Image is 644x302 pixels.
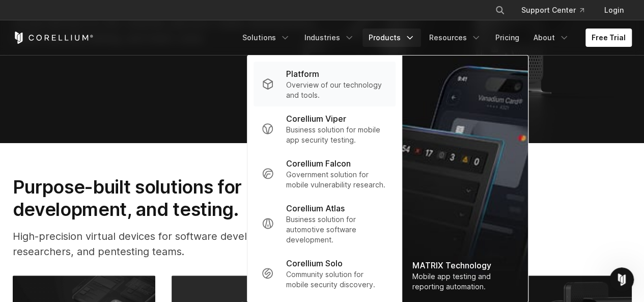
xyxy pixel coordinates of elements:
[596,1,632,19] a: Login
[402,56,528,302] img: Matrix_WebNav_1x
[412,259,518,271] div: MATRIX Technology
[298,29,360,47] a: Industries
[286,157,351,170] p: Corellium Falcon
[13,32,94,44] a: Corellium Home
[609,267,634,292] iframe: Intercom live chat
[483,1,632,19] div: Navigation Menu
[423,29,487,47] a: Resources
[286,113,346,125] p: Corellium Viper
[236,29,632,47] div: Navigation Menu
[527,29,575,47] a: About
[412,271,518,292] div: Mobile app testing and reporting automation.
[513,1,592,19] a: Support Center
[286,170,387,190] p: Government solution for mobile vulnerability research.
[13,229,360,259] p: High-precision virtual devices for software developers, security researchers, and pentesting teams.
[362,29,421,47] a: Products
[254,62,396,106] a: Platform Overview of our technology and tools.
[491,1,509,19] button: Search
[254,151,396,196] a: Corellium Falcon Government solution for mobile vulnerability research.
[286,269,387,290] p: Community solution for mobile security discovery.
[585,29,632,47] a: Free Trial
[286,257,343,269] p: Corellium Solo
[254,106,396,151] a: Corellium Viper Business solution for mobile app security testing.
[286,80,387,100] p: Overview of our technology and tools.
[402,56,528,302] a: MATRIX Technology Mobile app testing and reporting automation.
[286,214,387,245] p: Business solution for automotive software development.
[254,251,396,296] a: Corellium Solo Community solution for mobile security discovery.
[489,29,525,47] a: Pricing
[236,29,296,47] a: Solutions
[286,202,345,214] p: Corellium Atlas
[13,176,360,221] h2: Purpose-built solutions for research, development, and testing.
[286,125,387,145] p: Business solution for mobile app security testing.
[286,68,319,80] p: Platform
[254,196,396,251] a: Corellium Atlas Business solution for automotive software development.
